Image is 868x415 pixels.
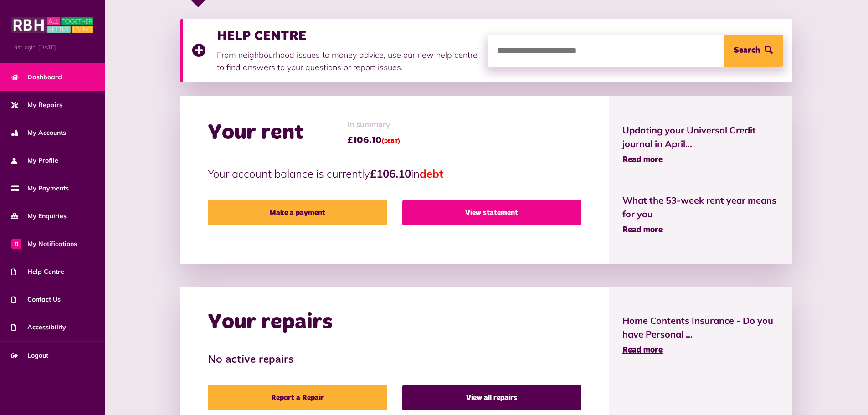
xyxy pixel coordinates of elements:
a: Report a Repair [208,385,387,410]
span: My Profile [11,156,58,165]
span: My Enquiries [11,211,67,221]
span: Search [734,35,760,67]
span: Read more [622,346,663,354]
a: Make a payment [208,200,387,225]
span: Dashboard [11,72,62,82]
span: My Repairs [11,100,62,110]
p: From neighbourhood issues to money advice, use our new help centre to find answers to your questi... [217,49,478,73]
a: What the 53-week rent year means for you Read more [622,194,779,236]
span: What the 53-week rent year means for you [622,194,779,221]
span: In summary [347,119,400,131]
span: Logout [11,351,48,360]
h3: HELP CENTRE [217,28,478,44]
span: My Notifications [11,239,77,249]
span: Accessibility [11,323,66,332]
h2: Your rent [208,120,304,146]
p: Your account balance is currently in [208,165,581,182]
a: View statement [402,200,581,225]
span: debt [420,167,443,180]
a: Updating your Universal Credit journal in April... Read more [622,123,779,166]
span: (DEBT) [382,139,400,144]
span: Help Centre [11,267,64,277]
button: Search [724,35,783,67]
span: Updating your Universal Credit journal in April... [622,123,779,151]
span: 0 [11,239,21,249]
img: MyRBH [11,16,93,34]
h3: No active repairs [208,354,581,367]
span: Contact Us [11,295,61,304]
span: Read more [622,226,663,234]
span: My Accounts [11,128,66,138]
span: Last login: [DATE] [11,43,93,51]
span: Home Contents Insurance - Do you have Personal ... [622,314,779,341]
strong: £106.10 [370,167,411,180]
span: £106.10 [347,133,400,147]
a: View all repairs [402,385,581,410]
span: My Payments [11,184,69,193]
h2: Your repairs [208,309,333,336]
a: Home Contents Insurance - Do you have Personal ... Read more [622,314,779,357]
span: Read more [622,156,663,164]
